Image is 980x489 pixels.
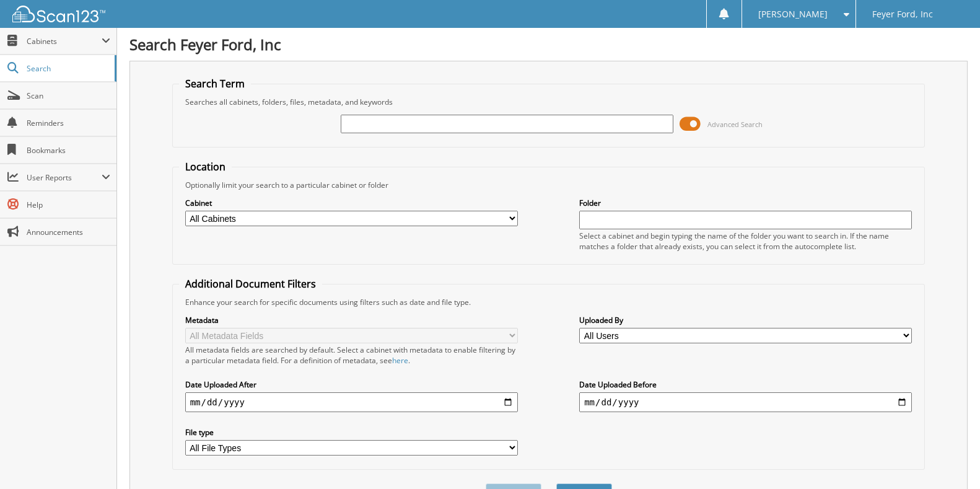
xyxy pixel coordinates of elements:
[185,379,518,390] label: Date Uploaded After
[179,77,251,90] legend: Search Term
[27,63,108,74] span: Search
[707,120,763,129] span: Advanced Search
[758,11,828,18] span: [PERSON_NAME]
[27,227,110,237] span: Announcements
[872,11,933,18] span: Feyer Ford, Inc
[185,198,518,208] label: Cabinet
[185,315,518,325] label: Metadata
[579,379,912,390] label: Date Uploaded Before
[27,36,102,46] span: Cabinets
[579,231,912,252] div: Select a cabinet and begin typing the name of the folder you want to search in. If the name match...
[179,160,232,174] legend: Location
[185,345,518,366] div: All metadata fields are searched by default. Select a cabinet with metadata to enable filtering b...
[179,277,322,291] legend: Additional Document Filters
[179,297,919,307] div: Enhance your search for specific documents using filters such as date and file type.
[579,392,912,412] input: end
[27,200,110,210] span: Help
[579,315,912,325] label: Uploaded By
[392,355,408,366] a: here
[185,392,518,412] input: start
[179,97,919,107] div: Searches all cabinets, folders, files, metadata, and keywords
[185,427,518,438] label: File type
[27,172,102,183] span: User Reports
[27,118,110,128] span: Reminders
[179,180,919,190] div: Optionally limit your search to a particular cabinet or folder
[12,6,105,22] img: scan123-logo-white.svg
[579,198,912,208] label: Folder
[27,90,110,101] span: Scan
[27,145,110,156] span: Bookmarks
[129,34,968,55] h1: Search Feyer Ford, Inc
